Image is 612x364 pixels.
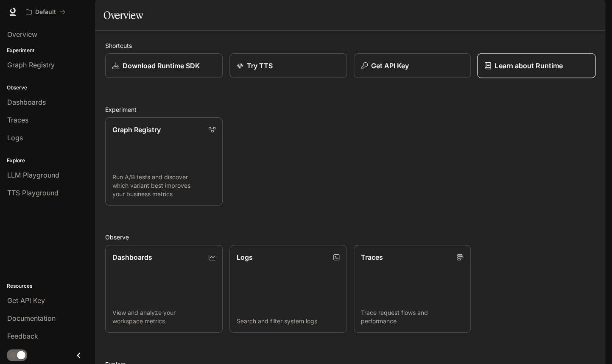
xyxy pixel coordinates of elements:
p: Search and filter system logs [237,317,340,325]
p: Graph Registry [112,125,161,135]
a: TracesTrace request flows and performance [354,245,471,333]
p: Learn about Runtime [495,61,563,71]
p: Logs [237,252,253,262]
a: LogsSearch and filter system logs [229,245,347,333]
h1: Overview [103,7,143,24]
p: Download Runtime SDK [123,61,200,71]
button: All workspaces [22,3,69,20]
a: DashboardsView and analyze your workspace metrics [105,245,223,333]
p: Get API Key [371,61,409,71]
p: Dashboards [112,252,152,262]
p: Traces [361,252,383,262]
a: Learn about Runtime [477,53,596,78]
a: Download Runtime SDK [105,53,223,78]
button: Get API Key [354,53,471,78]
a: Try TTS [229,53,347,78]
p: Trace request flows and performance [361,308,464,325]
h2: Shortcuts [105,41,595,50]
p: Run A/B tests and discover which variant best improves your business metrics [112,173,215,198]
h2: Observe [105,233,595,242]
p: Try TTS [247,61,273,71]
a: Graph RegistryRun A/B tests and discover which variant best improves your business metrics [105,117,223,206]
p: Default [35,8,56,16]
h2: Experiment [105,105,595,114]
p: View and analyze your workspace metrics [112,308,215,325]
